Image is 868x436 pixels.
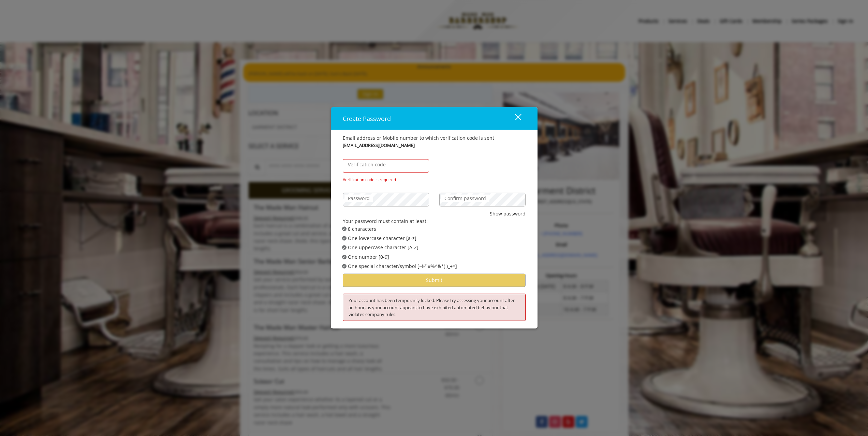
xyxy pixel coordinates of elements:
label: Confirm password [441,195,489,202]
span: One number [0-9] [348,253,389,260]
div: Your password must contain at least: [343,217,526,225]
span: One special character/symbol [~!@#%^&*( )_+=] [348,262,457,270]
span: 8 characters [348,225,376,232]
label: Password [344,195,373,202]
button: close dialog [502,111,526,125]
input: Verification code [343,159,429,172]
input: Password [343,193,429,207]
div: Verification code is required [343,176,429,182]
span: ✔ [343,236,345,241]
b: [EMAIL_ADDRESS][DOMAIN_NAME] [343,142,415,149]
span: ✔ [343,245,345,250]
div: close dialog [507,114,521,124]
span: One lowercase character [a-z] [348,235,416,242]
span: One uppercase character [A-Z] [348,244,418,251]
input: Confirm password [439,193,526,207]
span: ✔ [343,254,345,260]
span: ✔ [343,264,345,269]
span: ✔ [343,226,345,231]
span: Create Password [343,114,391,122]
label: Verification code [344,161,389,168]
div: Your account has been temporarily locked. Please try accessing your account after an hour, as you... [343,294,526,321]
button: Submit [343,273,526,287]
div: Email address or Mobile number to which verification code is sent [343,134,526,141]
button: Show password [490,210,526,217]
